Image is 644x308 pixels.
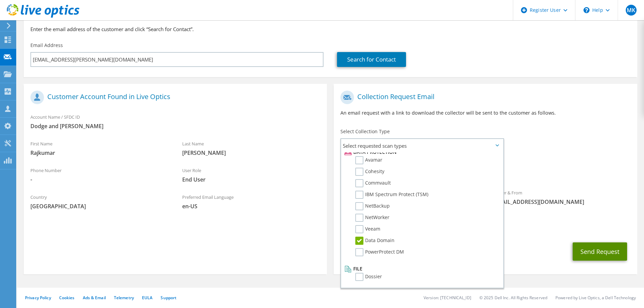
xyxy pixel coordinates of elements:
div: First Name [24,137,175,160]
label: Cohesity [355,168,384,176]
span: en-US [182,203,320,210]
span: Rajkumar [30,149,169,157]
span: [EMAIL_ADDRESS][DOMAIN_NAME] [492,198,630,206]
svg: \n [583,7,590,13]
p: An email request with a link to download the collector will be sent to the customer as follows. [340,109,630,117]
div: Sender & From [485,186,637,209]
div: User Role [175,163,327,187]
div: Requested Collections [334,155,637,182]
div: To [334,186,485,209]
div: CC & Reply To [334,212,637,236]
label: IBM Spectrum Protect (TSM) [355,191,428,199]
label: Select Collection Type [340,128,390,135]
h1: Collection Request Email [340,91,627,104]
label: PowerProtect DM [355,248,404,256]
span: [PERSON_NAME] [182,149,320,157]
label: NetBackup [355,202,390,210]
label: Avamar [355,156,382,164]
label: Data Domain [355,237,395,245]
span: - [30,176,169,183]
span: Select requested scan types [341,139,503,152]
div: Account Name / SFDC ID [24,110,327,133]
li: File [343,265,500,273]
span: [GEOGRAPHIC_DATA] [30,203,169,210]
a: Privacy Policy [25,295,51,301]
div: Preferred Email Language [175,190,327,213]
li: Version: [TECHNICAL_ID] [424,295,471,301]
label: Commvault [355,179,391,187]
a: Search for Contact [337,52,406,67]
label: Email Address [30,42,63,49]
span: MK [626,5,637,16]
a: Support [161,295,176,301]
a: EULA [142,295,152,301]
h3: Enter the email address of the customer and click “Search for Contact”. [30,25,630,33]
a: Cookies [59,295,75,301]
button: Send Request [573,242,627,261]
li: Powered by Live Optics, a Dell Technology [555,295,636,301]
a: Telemetry [114,295,134,301]
li: © 2025 Dell Inc. All Rights Reserved [479,295,547,301]
h1: Customer Account Found in Live Optics [30,91,317,104]
div: Phone Number [24,163,175,187]
div: Last Name [175,137,327,160]
label: NetWorker [355,214,389,222]
a: Ads & Email [83,295,106,301]
label: Dossier [355,273,382,281]
span: Dodge and [PERSON_NAME] [30,122,320,130]
label: Veeam [355,225,380,233]
div: Country [24,190,175,213]
span: End User [182,176,320,183]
